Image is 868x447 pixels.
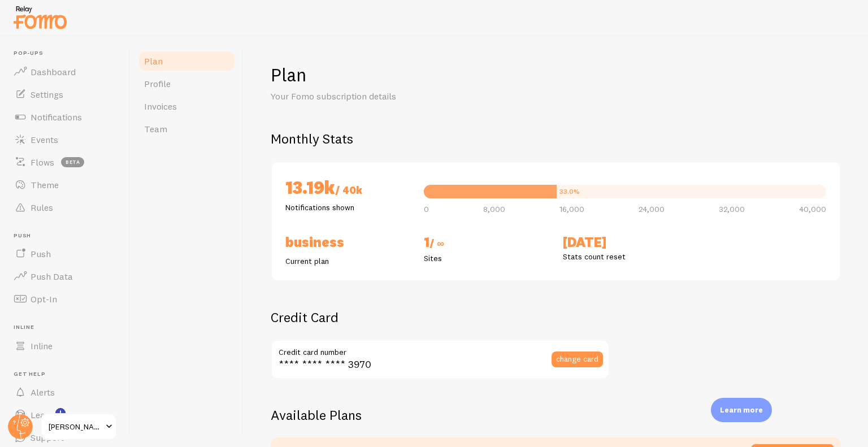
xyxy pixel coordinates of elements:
[271,406,841,424] h2: Available Plans
[799,205,826,213] span: 40,000
[563,251,688,262] p: Stats count reset
[271,90,542,103] p: Your Fomo subscription details
[552,351,603,367] button: change card
[271,340,610,359] label: Credit card number
[31,409,54,420] span: Learn
[137,95,236,118] a: Invoices
[31,248,51,259] span: Push
[563,233,688,251] h2: [DATE]
[144,78,171,89] span: Profile
[483,205,505,213] span: 8,000
[720,405,763,415] p: Learn more
[559,188,580,195] div: 33.0%
[137,50,236,72] a: Plan
[31,340,53,351] span: Inline
[719,205,745,213] span: 32,000
[7,106,123,128] a: Notifications
[285,202,410,213] p: Notifications shown
[7,196,123,219] a: Rules
[31,89,63,100] span: Settings
[7,381,123,403] a: Alerts
[7,403,123,426] a: Learn
[7,83,123,106] a: Settings
[41,413,117,440] a: [PERSON_NAME]
[31,157,54,168] span: Flows
[14,324,123,331] span: Inline
[7,173,123,196] a: Theme
[14,50,123,57] span: Pop-ups
[31,66,76,77] span: Dashboard
[285,176,410,202] h2: 13.19k
[559,205,584,213] span: 16,000
[31,202,53,213] span: Rules
[639,205,665,213] span: 24,000
[55,408,66,418] svg: <p>Watch New Feature Tutorials!</p>
[7,60,123,83] a: Dashboard
[711,398,772,422] div: Learn more
[144,55,163,67] span: Plan
[285,255,410,267] p: Current plan
[424,253,549,264] p: Sites
[271,309,610,326] h2: Credit Card
[7,288,123,310] a: Opt-In
[144,101,177,112] span: Invoices
[7,335,123,357] a: Inline
[424,205,429,213] span: 0
[49,420,102,433] span: [PERSON_NAME]
[14,232,123,240] span: Push
[31,387,55,398] span: Alerts
[7,151,123,173] a: Flows beta
[429,237,444,250] span: / ∞
[137,118,236,140] a: Team
[285,233,410,251] h2: Business
[31,111,82,123] span: Notifications
[7,242,123,265] a: Push
[61,157,84,167] span: beta
[31,293,57,305] span: Opt-In
[31,271,73,282] span: Push Data
[137,72,236,95] a: Profile
[144,123,167,134] span: Team
[14,371,123,378] span: Get Help
[424,233,549,253] h2: 1
[31,134,58,145] span: Events
[271,63,841,86] h1: Plan
[12,3,68,32] img: fomo-relay-logo-orange.svg
[335,184,362,197] span: / 40k
[7,128,123,151] a: Events
[556,355,598,363] span: change card
[7,265,123,288] a: Push Data
[271,130,841,147] h2: Monthly Stats
[31,179,59,190] span: Theme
